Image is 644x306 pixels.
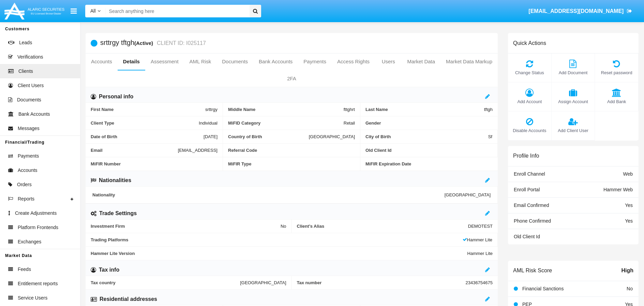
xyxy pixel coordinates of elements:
[18,294,47,302] span: Service Users
[99,93,133,100] h6: Personal info
[199,120,218,126] span: Individual
[18,238,41,245] span: Exchanges
[18,280,58,287] span: Entitlement reports
[15,210,57,217] span: Create Adjustments
[228,161,355,166] span: MiFIR Type
[18,195,34,203] span: Reports
[298,53,332,70] a: Payments
[3,1,65,21] img: Logo image
[555,69,591,76] span: Add Document
[467,251,493,256] span: Hammer Lite
[344,107,355,112] span: fttghrt
[525,2,635,21] a: [EMAIL_ADDRESS][DOMAIN_NAME]
[118,53,145,70] a: Details
[91,134,204,139] span: Date of Birth
[511,127,548,134] span: Disable Accounts
[106,5,248,17] input: Search
[528,8,624,14] span: [EMAIL_ADDRESS][DOMAIN_NAME]
[514,203,549,208] span: Email Confirmed
[19,39,32,46] span: Leads
[513,40,546,46] h6: Quick Actions
[99,210,137,217] h6: Trade Settings
[402,53,440,70] a: Market Data
[484,107,493,112] span: tftgh
[309,134,355,139] span: [GEOGRAPHIC_DATA]
[511,98,548,105] span: Add Account
[86,53,118,70] a: Accounts
[598,69,635,76] span: Reset password
[155,41,206,46] small: CLIENT ID: I025117
[253,53,298,70] a: Bank Accounts
[178,148,218,153] span: [EMAIL_ADDRESS]
[18,152,39,160] span: Payments
[555,127,591,134] span: Add Client User
[91,148,178,153] span: Email
[511,69,548,76] span: Change Status
[18,125,40,132] span: Messages
[18,68,33,75] span: Clients
[240,280,286,285] span: [GEOGRAPHIC_DATA]
[228,107,344,112] span: Middle Name
[18,82,44,89] span: Client Users
[91,280,240,285] span: Tax country
[625,203,633,208] span: Yes
[17,53,43,61] span: Verifications
[91,251,467,256] span: Hammer Lite Version
[134,39,155,47] div: (Active)
[465,280,493,285] span: 23436754675
[90,8,96,14] span: All
[145,53,184,70] a: Assessment
[17,96,41,103] span: Documents
[228,134,309,139] span: Country of Birth
[297,280,466,285] span: Tax number
[205,107,218,112] span: srttrgy
[365,107,484,112] span: Last Name
[18,167,38,174] span: Accounts
[440,53,498,70] a: Market Data Markup
[18,266,31,273] span: Feeds
[463,237,492,242] span: Hammer Lite
[555,98,591,105] span: Assign Account
[91,161,218,166] span: MiFIR Number
[99,177,131,184] h6: Nationalities
[184,53,217,70] a: AML Risk
[598,98,635,105] span: Add Bank
[344,120,355,126] span: Retail
[603,187,633,192] span: Hammer Web
[627,286,633,291] span: No
[514,218,551,224] span: Phone Confirmed
[100,295,157,303] h6: Residential addresses
[91,224,281,229] span: Investment Firm
[99,266,119,274] h6: Tax info
[445,192,491,197] span: [GEOGRAPHIC_DATA]
[91,237,463,242] span: Trading Platforms
[514,234,540,239] span: Old Client Id
[228,148,355,153] span: Referral Code
[18,224,58,231] span: Platform Frontends
[514,187,540,192] span: Enroll Portal
[86,70,498,87] a: 2FA
[623,171,633,177] span: Web
[365,161,493,166] span: MiFIR Expiration Date
[18,111,50,118] span: Bank Accounts
[297,224,468,229] span: Client’s Alias
[332,53,375,70] a: Access Rights
[91,107,205,112] span: First Name
[17,181,32,188] span: Orders
[375,53,402,70] a: Users
[513,152,539,159] h6: Profile Info
[92,192,445,197] span: Nationality
[522,286,564,291] span: Financial Sanctions
[365,148,492,153] span: Old Client Id
[365,120,493,126] span: Gender
[228,120,344,126] span: MiFID Category
[100,39,206,47] h5: srttrgy tftgh
[216,53,253,70] a: Documents
[625,218,633,224] span: Yes
[204,134,218,139] span: [DATE]
[281,224,286,229] span: No
[468,224,493,229] span: DEMOTEST
[621,267,633,275] span: High
[85,7,106,15] a: All
[513,267,552,274] h6: AML Risk Score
